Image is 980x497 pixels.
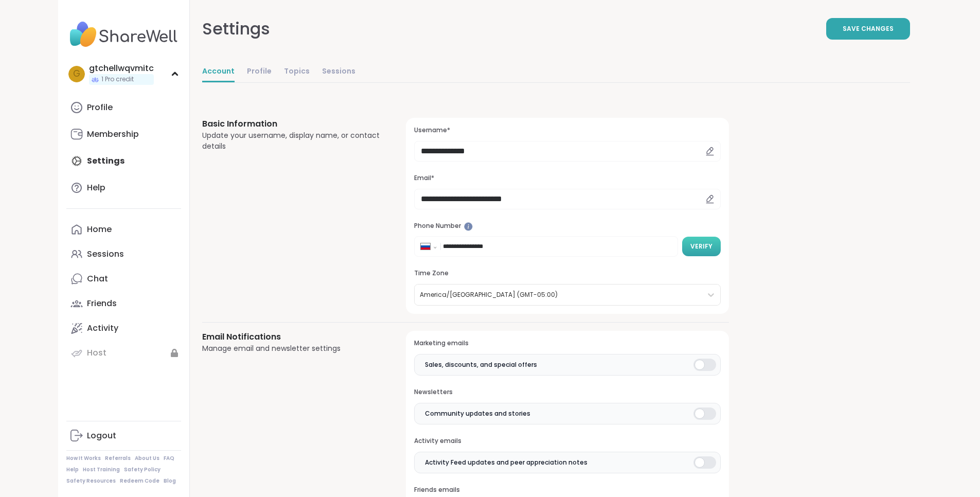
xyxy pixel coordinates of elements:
div: Home [87,224,112,235]
div: Update your username, display name, or contact details [202,130,382,152]
a: Account [202,62,235,82]
a: FAQ [164,455,174,462]
a: Referrals [105,455,131,462]
div: Membership [87,129,139,140]
img: ShareWell Nav Logo [66,16,181,52]
h3: Email Notifications [202,331,382,343]
h3: Phone Number [414,222,720,230]
div: Settings [202,16,270,41]
a: Sessions [322,62,355,82]
span: Activity Feed updates and peer appreciation notes [425,458,587,467]
a: Home [66,217,181,242]
a: Safety Resources [66,477,116,485]
a: Help [66,466,79,473]
button: Verify [682,237,721,256]
div: Chat [87,273,108,285]
h3: Newsletters [414,388,720,397]
span: Save Changes [843,24,894,33]
h3: Activity emails [414,437,720,446]
a: Logout [66,423,181,448]
a: Sessions [66,242,181,267]
h3: Friends emails [414,486,720,494]
span: g [73,67,80,81]
a: Host [66,341,181,365]
a: Membership [66,122,181,147]
div: Help [87,182,105,193]
h3: Time Zone [414,269,720,278]
a: Chat [66,267,181,291]
a: Profile [247,62,272,82]
a: Safety Policy [124,466,161,473]
a: Host Training [83,466,120,473]
div: Host [87,347,106,359]
a: Blog [164,477,176,485]
a: Help [66,175,181,200]
div: Activity [87,323,118,334]
a: Topics [284,62,310,82]
span: Community updates and stories [425,409,530,418]
a: Redeem Code [120,477,159,485]
div: Profile [87,102,113,113]
span: 1 Pro credit [101,75,134,84]
span: Sales, discounts, and special offers [425,360,537,369]
h3: Email* [414,174,720,183]
div: Logout [87,430,116,441]
h3: Marketing emails [414,339,720,348]
a: Activity [66,316,181,341]
a: About Us [135,455,159,462]
div: gtchellwqvmitc [89,63,154,74]
iframe: Spotlight [464,222,473,231]
a: Profile [66,95,181,120]
a: How It Works [66,455,101,462]
button: Save Changes [826,18,910,40]
span: Verify [690,242,712,251]
div: Sessions [87,248,124,260]
h3: Username* [414,126,720,135]
a: Friends [66,291,181,316]
h3: Basic Information [202,118,382,130]
div: Manage email and newsletter settings [202,343,382,354]
div: Friends [87,298,117,309]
